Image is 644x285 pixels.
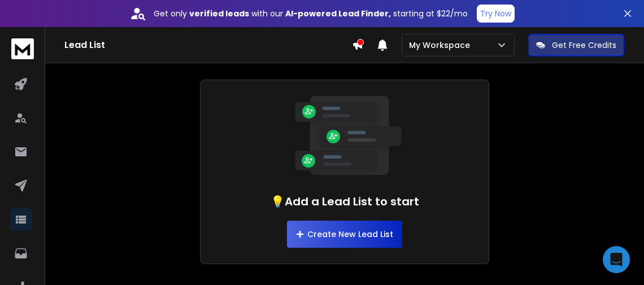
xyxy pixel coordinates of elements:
h1: 💡Add a Lead List to start [271,194,419,209]
button: Create New Lead List [287,221,402,248]
p: Try Now [480,8,511,19]
strong: verified leads [189,8,249,19]
h1: Lead List [64,38,352,52]
strong: AI-powered Lead Finder, [285,8,391,19]
p: Get Free Credits [552,40,616,51]
p: Get only with our starting at $22/mo [154,8,468,19]
button: Get Free Credits [528,34,624,56]
div: Open Intercom Messenger [603,246,630,273]
button: Try Now [477,5,515,23]
img: logo [11,38,34,59]
p: My Workspace [409,40,475,51]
